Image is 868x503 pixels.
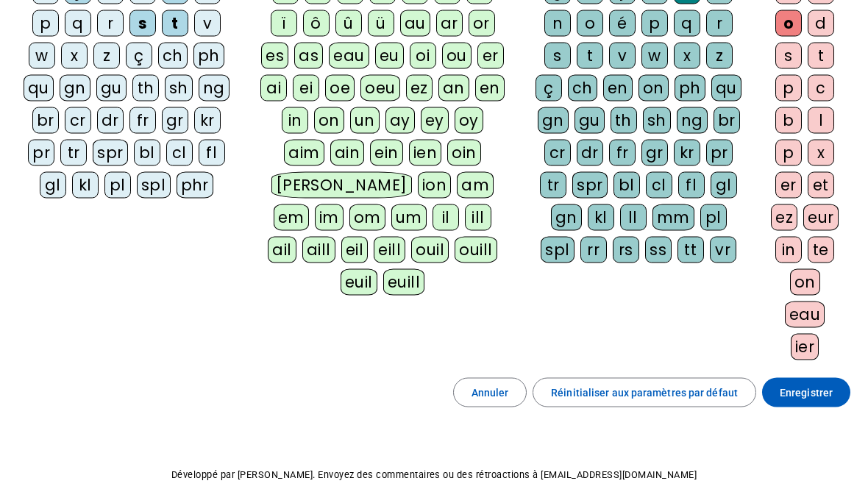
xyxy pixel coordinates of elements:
[129,107,156,134] div: fr
[177,172,214,199] div: phr
[314,107,344,134] div: on
[455,237,497,263] div: ouill
[544,10,571,37] div: n
[771,204,797,231] div: ez
[609,43,636,69] div: v
[808,237,834,263] div: te
[544,140,571,166] div: cr
[674,10,700,37] div: q
[360,75,400,101] div: oeu
[785,302,825,328] div: eau
[808,10,834,37] div: d
[129,10,156,37] div: s
[368,10,394,37] div: ü
[574,107,605,134] div: gu
[330,140,365,166] div: ain
[791,334,819,360] div: ier
[341,269,377,296] div: euil
[12,466,856,484] p: Développé par [PERSON_NAME]. Envoyez des commentaires ou des rétroactions à [EMAIL_ADDRESS][DOMAI...
[677,237,704,263] div: tt
[645,237,672,263] div: ss
[325,75,355,101] div: oe
[410,43,436,69] div: oi
[475,75,505,101] div: en
[646,172,672,199] div: cl
[260,75,287,101] div: ai
[808,107,834,134] div: l
[293,75,319,101] div: ei
[477,43,504,69] div: er
[97,10,124,37] div: r
[302,237,335,263] div: aill
[60,75,90,101] div: gn
[194,107,221,134] div: kr
[603,75,633,101] div: en
[551,384,738,402] span: Réinitialiser aux paramètres par défaut
[700,204,727,231] div: pl
[61,43,88,69] div: x
[268,237,296,263] div: ail
[93,43,120,69] div: z
[134,140,160,166] div: bl
[274,204,309,231] div: em
[678,172,705,199] div: fl
[162,10,188,37] div: t
[284,140,324,166] div: aim
[620,204,647,231] div: ll
[641,140,668,166] div: gr
[455,107,483,134] div: oy
[383,269,424,296] div: euill
[775,237,802,263] div: in
[674,140,700,166] div: kr
[472,384,509,402] span: Annuler
[540,172,566,199] div: tr
[32,107,59,134] div: br
[350,107,380,134] div: un
[706,140,733,166] div: pr
[775,43,802,69] div: s
[421,107,449,134] div: ey
[166,140,193,166] div: cl
[375,43,404,69] div: eu
[538,107,569,134] div: gn
[808,172,834,199] div: et
[315,204,344,231] div: im
[775,75,802,101] div: p
[775,10,802,37] div: o
[385,107,415,134] div: ay
[613,237,639,263] div: rs
[803,204,839,231] div: eur
[400,10,430,37] div: au
[453,378,527,407] button: Annuler
[436,10,463,37] div: ar
[609,10,636,37] div: é
[465,204,491,231] div: ill
[165,75,193,101] div: sh
[93,140,128,166] div: spr
[282,107,308,134] div: in
[711,172,737,199] div: gl
[551,204,582,231] div: gn
[613,172,640,199] div: bl
[706,43,733,69] div: z
[711,75,741,101] div: qu
[638,75,669,101] div: on
[580,237,607,263] div: rr
[541,237,574,263] div: spl
[641,10,668,37] div: p
[652,204,694,231] div: mm
[643,107,671,134] div: sh
[162,107,188,134] div: gr
[391,204,427,231] div: um
[132,75,159,101] div: th
[790,269,820,296] div: on
[775,172,802,199] div: er
[137,172,171,199] div: spl
[158,43,188,69] div: ch
[536,75,562,101] div: ç
[199,75,230,101] div: ng
[411,237,449,263] div: ouil
[577,10,603,37] div: o
[271,172,412,199] div: [PERSON_NAME]
[126,43,152,69] div: ç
